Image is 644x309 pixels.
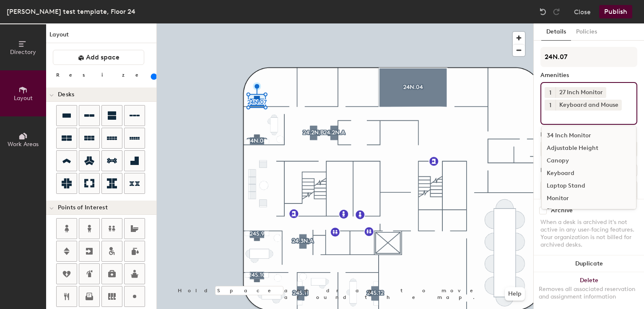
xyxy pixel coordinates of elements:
[556,100,622,111] div: Keyboard and Mouse
[599,5,632,18] button: Publish
[571,23,602,41] button: Policies
[574,5,591,18] button: Close
[542,154,636,167] div: Canopy
[542,142,636,154] div: Adjustable Height
[86,53,119,62] span: Add space
[56,72,149,78] div: Resize
[541,23,571,41] button: Details
[551,207,573,214] div: Archive
[53,50,144,65] button: Add space
[549,101,551,110] span: 1
[8,141,39,148] span: Work Areas
[540,219,637,249] div: When a desk is archived it's not active in any user-facing features. Your organization is not bil...
[545,87,556,98] button: 1
[7,6,135,17] div: [PERSON_NAME] test template, Floor 24
[542,180,636,192] div: Laptop Stand
[540,142,637,157] button: Assigned
[58,91,74,98] span: Desks
[539,286,639,301] div: Removes all associated reservation and assignment information
[556,87,606,98] div: 27 Inch Monitor
[58,204,108,211] span: Points of Interest
[14,95,33,102] span: Layout
[545,100,556,111] button: 1
[539,8,547,16] img: Undo
[542,205,636,217] div: Phone
[542,167,636,180] div: Keyboard
[552,8,561,16] img: Redo
[10,49,36,56] span: Directory
[505,287,525,301] button: Help
[534,255,644,272] button: Duplicate
[542,192,636,205] div: Monitor
[542,129,636,142] div: 34 Inch Monitor
[540,131,637,138] div: Desk Type
[549,88,551,97] span: 1
[540,72,637,79] div: Amenities
[540,167,556,174] div: Desks
[534,272,644,309] button: DeleteRemoves all associated reservation and assignment information
[46,30,156,43] h1: Layout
